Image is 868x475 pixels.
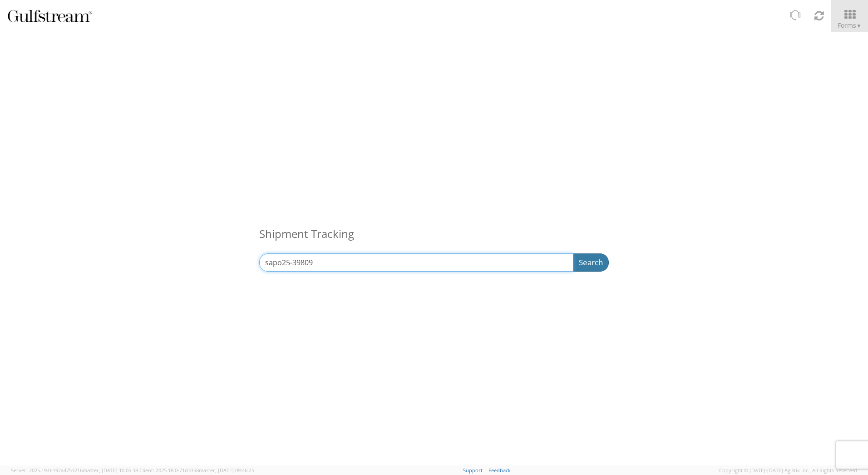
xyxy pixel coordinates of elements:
[259,253,573,272] input: Enter the Reference Number, Pro Number, Bill of Lading, or Agistix Number (at least 4 chars)
[199,467,254,474] span: master, [DATE] 09:46:25
[838,21,862,30] span: Forms
[719,467,857,474] span: Copyright © [DATE]-[DATE] Agistix Inc., All Rights Reserved
[139,467,254,474] span: Client: 2025.18.0-71d3358
[259,214,609,253] h3: Shipment Tracking
[488,467,511,474] a: Feedback
[856,22,862,30] span: ▼
[463,467,483,474] a: Support
[11,467,138,474] span: Server: 2025.19.0-192a4753216
[83,467,138,474] span: master, [DATE] 10:05:38
[573,253,609,272] button: Search
[7,8,93,24] img: gulfstream-logo-030f482cb65ec2084a9d.png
